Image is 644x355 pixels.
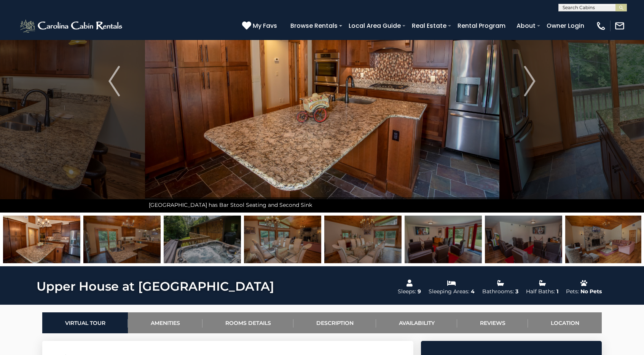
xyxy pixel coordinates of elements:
img: arrow [524,66,536,96]
a: Reviews [457,312,528,333]
img: 163273274 [405,216,482,263]
img: phone-regular-white.png [596,21,606,31]
a: Owner Login [543,19,588,32]
a: Availability [376,312,457,333]
a: About [513,19,539,32]
a: Virtual Tour [42,312,128,333]
a: Rooms Details [202,312,293,333]
div: [GEOGRAPHIC_DATA] has Bar Stool Seating and Second Sink [145,197,499,213]
a: My Favs [242,21,279,31]
span: My Favs [253,21,277,30]
img: 163273270 [164,216,241,263]
img: 163273276 [565,216,642,263]
img: 163273271 [244,216,321,263]
img: 163273269 [83,216,161,263]
a: Local Area Guide [345,19,405,32]
img: 163273273 [324,216,402,263]
a: Amenities [128,312,202,333]
img: 163273268 [3,216,80,263]
img: White-1-2.png [19,18,124,34]
img: mail-regular-white.png [614,21,625,31]
a: Location [528,312,602,333]
a: Real Estate [408,19,450,32]
img: arrow [108,66,120,96]
a: Rental Program [454,19,509,32]
img: 163273275 [485,216,562,263]
a: Browse Rentals [287,19,341,32]
a: Description [293,312,376,333]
